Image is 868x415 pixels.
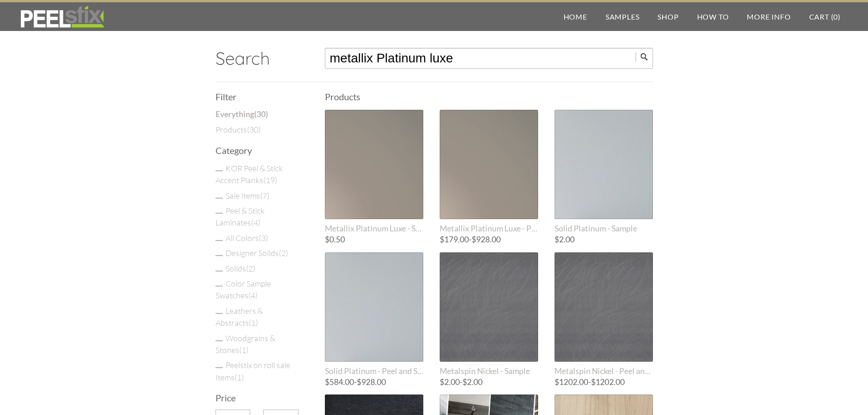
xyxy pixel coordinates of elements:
[216,271,223,272] input: Solids(2)
[216,198,223,199] input: Sale Items(7)
[216,367,223,368] input: Peelstix on roll sale Items(1)
[440,224,538,233] span: Metallix Platinum Luxe - Peel and Stick
[216,255,223,256] input: Designer Solids(2)
[440,252,538,376] a: Metalspin Nickel - Sample
[237,372,241,382] span: 1
[325,377,354,387] span: $584.00
[249,318,258,328] span: ( )
[555,377,588,387] span: $1202.00
[325,224,423,233] span: Metallix Platinum Luxe - Sample
[251,318,256,328] span: 1
[596,2,649,31] a: Samples
[325,366,423,376] span: Solid Platinum - Peel and Stick
[266,175,275,185] span: 19
[357,377,386,387] span: $928.00
[216,146,303,155] h3: Category
[251,217,260,227] span: ( )
[216,205,265,227] a: Peel & Stick Laminates
[216,123,261,135] a: Products(30)
[216,286,223,287] input: Color Sample Swatches(4)
[226,263,255,273] a: Solids
[555,235,575,244] span: $2.00
[257,109,266,119] span: 30
[253,217,258,227] span: 4
[216,108,268,120] a: Everything(30)
[216,313,223,314] input: Leathers & Abstracts(1)
[239,345,248,355] span: ( )
[800,2,850,31] a: Cart (0)
[636,52,653,61] input: Submit
[555,366,653,376] span: Metalspin Nickel - Peel and Stick
[325,235,345,244] span: $0.50
[263,175,277,185] span: ( )
[216,278,271,300] a: Color Sample Swatches
[248,263,253,273] span: 2
[259,233,268,243] span: ( )
[226,233,268,243] a: All Colors
[260,190,269,200] span: ( )
[226,248,288,258] a: Designer Solids
[833,12,838,21] span: 0
[216,360,290,382] a: Peelstix on roll sale Items
[555,110,653,233] a: Solid Platinum - Sample
[688,2,738,31] a: How To
[555,252,653,376] a: Metalspin Nickel - Peel and Stick
[216,333,275,355] a: Woodgrains & Stones
[226,190,269,200] a: Sale Items
[462,377,483,387] span: $2.00
[440,236,538,244] span: -
[325,110,423,233] a: Metallix Platinum Luxe - Sample
[648,2,688,31] a: Shop
[216,306,263,328] a: Leathers & Abstracts
[216,92,303,101] h3: Filter
[555,224,653,233] span: Solid Platinum - Sample
[254,109,268,119] span: ( )
[216,170,223,171] input: KOR Peel & Stick Accent Planks(19)
[279,248,288,258] span: ( )
[555,2,596,31] a: Home
[325,252,423,376] a: Solid Platinum - Peel and Stick
[472,235,501,244] span: $928.00
[325,378,423,386] span: -
[216,213,223,214] input: Peel & Stick Laminates(4)
[246,263,255,273] span: ( )
[440,366,538,376] span: Metalspin Nickel - Sample
[216,240,223,241] input: All Colors(3)
[216,393,303,402] h3: Price
[251,290,255,300] span: 4
[591,377,625,387] span: $1202.00
[216,163,283,185] a: KOR Peel & Stick Accent Planks
[440,110,538,233] a: Metallix Platinum Luxe - Peel and Stick
[325,92,653,101] h3: Products
[738,2,800,31] a: More Info
[216,48,303,69] h2: Search
[248,290,257,300] span: ( )
[440,378,538,386] span: -
[18,5,106,28] img: REFACE SUPPLIES
[247,124,261,134] span: ( )
[235,372,244,382] span: ( )
[261,233,266,243] span: 3
[249,124,258,134] span: 30
[241,345,246,355] span: 1
[262,190,267,200] span: 7
[281,248,286,258] span: 2
[216,340,223,341] input: Woodgrains & Stones(1)
[440,235,469,244] span: $179.00
[555,378,653,386] span: -
[440,377,460,387] span: $2.00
